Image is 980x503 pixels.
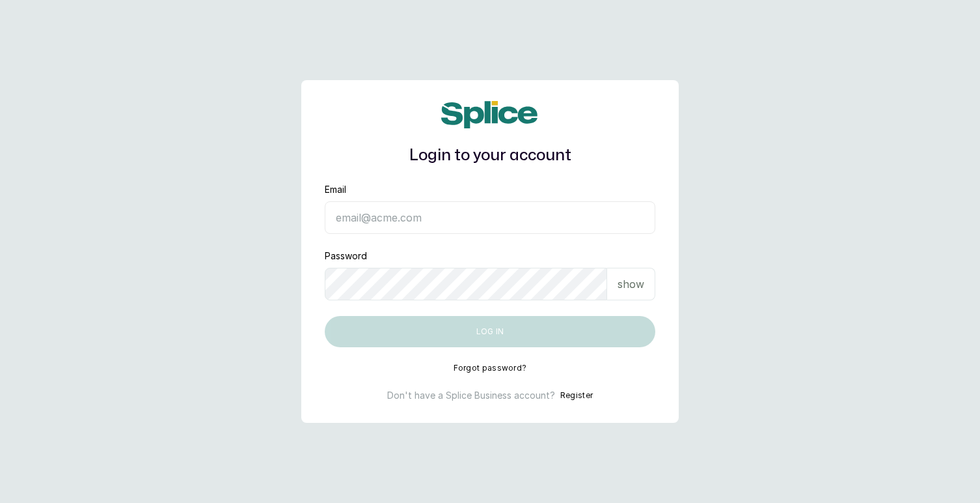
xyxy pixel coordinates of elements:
[454,363,527,373] button: Forgot password?
[618,276,644,292] p: show
[325,316,655,347] button: Log in
[325,201,655,234] input: email@acme.com
[325,250,367,263] label: Password
[325,144,655,167] h1: Login to your account
[560,389,593,402] button: Register
[325,183,346,196] label: Email
[387,389,555,402] p: Don't have a Splice Business account?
